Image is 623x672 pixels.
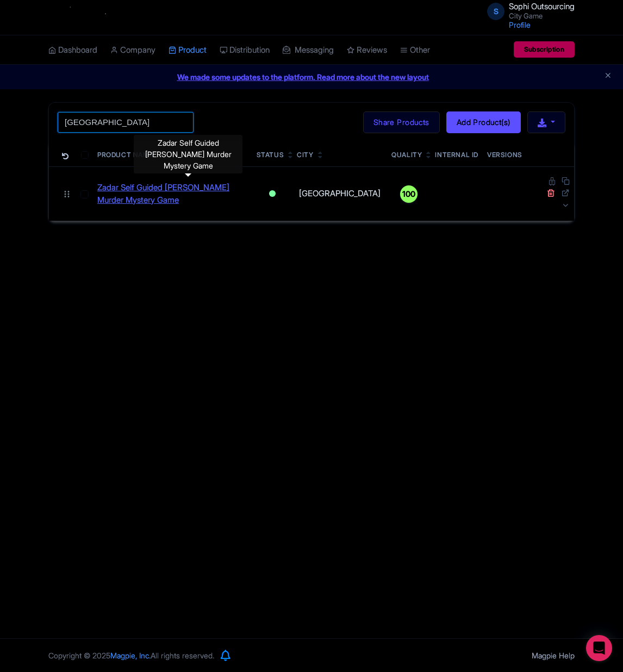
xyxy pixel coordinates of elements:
span: 100 [402,188,415,200]
small: City Game [509,13,575,20]
input: Search product name, city, or interal id [58,112,194,133]
a: Messaging [283,35,334,65]
div: Active [267,186,278,202]
span: Sophi Outsourcing [509,1,575,11]
div: Zadar Self Guided [PERSON_NAME] Murder Mystery Game [134,135,242,173]
div: Copyright © 2025 All rights reserved. [42,650,221,661]
td: [GEOGRAPHIC_DATA] [292,166,387,221]
div: Open Intercom Messenger [586,635,612,661]
div: Quality [391,150,422,160]
div: Status [257,150,284,160]
a: Company [110,35,155,65]
th: Internal ID [431,142,483,167]
span: Magpie, Inc. [110,651,151,660]
a: Distribution [220,35,270,65]
a: Magpie Help [532,651,575,660]
a: 100 [391,185,426,203]
a: Profile [509,20,531,29]
a: S Sophi Outsourcing City Game [481,2,575,20]
a: Dashboard [48,35,97,65]
a: We made some updates to the platform. Read more about the new layout [7,71,616,83]
a: Other [400,35,430,65]
img: logo-ab69f6fb50320c5b225c76a69d11143b.png [43,5,127,29]
a: Zadar Self Guided [PERSON_NAME] Murder Mystery Game [97,182,248,206]
a: Share Products [363,111,440,133]
div: Product Name [97,150,153,160]
a: Product [169,35,207,65]
div: City [297,150,313,160]
a: Reviews [347,35,387,65]
span: S [487,3,504,20]
button: Close announcement [604,70,612,83]
th: Versions [483,142,527,167]
a: Add Product(s) [446,111,521,133]
a: Subscription [514,41,575,58]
